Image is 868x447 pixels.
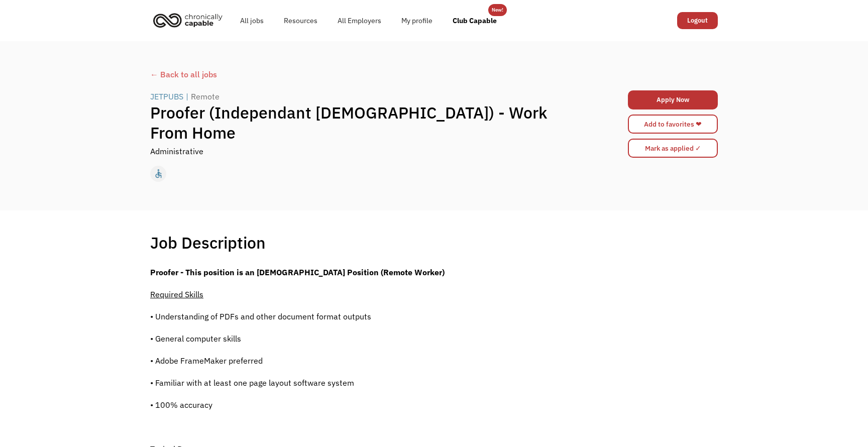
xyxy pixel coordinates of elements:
[150,90,183,102] div: JETPUBS
[274,5,328,37] a: Resources
[150,102,576,143] h1: Proofer (Independant [DEMOGRAPHIC_DATA]) - Work From Home
[391,5,443,37] a: My profile
[150,9,230,31] a: home
[628,136,718,160] form: Mark as applied form
[150,267,445,277] strong: Proofer - This position is an [DEMOGRAPHIC_DATA] Position (Remote Worker)
[150,68,718,80] a: ← Back to all jobs
[150,355,571,367] p: • Adobe FrameMaker preferred
[492,4,503,16] div: New!
[191,90,220,102] div: Remote
[677,12,718,29] a: Logout
[443,5,507,37] a: Club Capable
[150,377,571,389] p: • Familiar with at least one page layout software system
[628,139,718,158] input: Mark as applied ✓
[150,90,222,102] a: JETPUBS|Remote
[150,145,203,157] div: Administrative
[150,233,266,253] h1: Job Description
[150,310,571,322] p: • Understanding of PDFs and other document format outputs
[230,5,274,37] a: All jobs
[150,399,571,411] p: • 100% accuracy
[150,9,226,31] img: Chronically Capable logo
[150,332,571,345] p: • General computer skills
[328,5,391,37] a: All Employers
[153,166,164,181] div: accessible
[628,90,718,109] a: Apply Now
[150,289,203,299] span: Required Skills
[186,90,188,102] div: |
[628,115,718,134] a: Add to favorites ❤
